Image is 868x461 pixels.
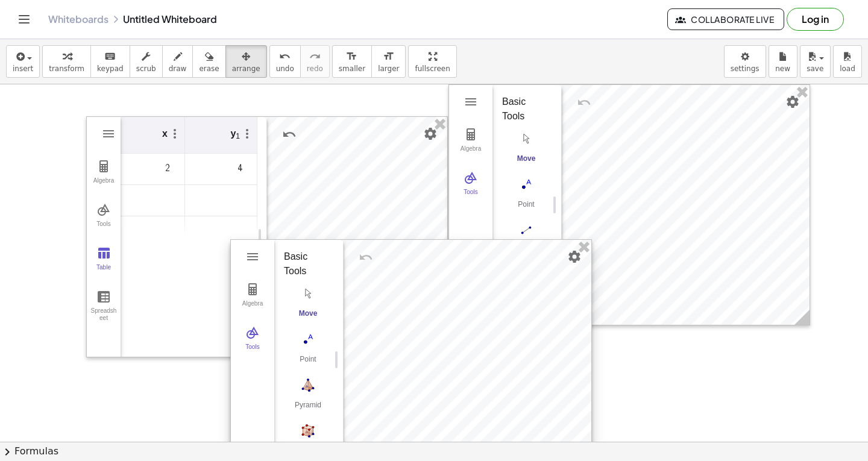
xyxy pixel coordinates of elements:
[113,154,175,184] div: 2
[89,307,118,324] div: Spreadsheet
[48,13,108,25] a: Whiteboards
[89,177,118,194] div: Algebra
[309,49,321,64] i: redo
[502,220,550,263] button: Segment. Select two points or positions
[775,64,790,73] span: new
[667,8,784,30] button: Collaborate Live
[233,300,272,317] div: Algebra
[162,45,193,78] button: draw
[573,92,595,113] button: Undo
[378,64,399,73] span: larger
[332,45,372,78] button: format_sizesmaller
[269,45,301,78] button: undoundo
[420,123,441,145] button: Settings
[769,45,797,78] button: new
[415,64,450,73] span: fullscreen
[278,124,300,145] button: Undo
[451,189,490,205] div: Tools
[464,95,478,109] img: Main Menu
[678,14,774,25] span: Collaborate Live
[502,95,542,124] div: Basic Tools
[787,8,844,31] button: Log in
[833,45,862,78] button: load
[101,127,116,141] img: Main Menu
[284,375,332,418] button: Pyramid. Select a polygon for bottom, then select top point
[136,64,156,73] span: scrub
[346,49,357,64] i: format_size
[807,64,823,73] span: save
[564,246,585,268] button: Settings
[97,64,124,73] span: keypad
[284,309,332,326] div: Move
[199,64,219,73] span: erase
[339,64,365,73] span: smaller
[840,64,855,73] span: load
[89,221,118,237] div: Tools
[279,49,291,64] i: undo
[451,145,490,162] div: Algebra
[89,264,118,281] div: Table
[130,45,163,78] button: scrub
[502,174,550,218] button: Point. Select position or line, function, or curve
[731,64,759,73] span: settings
[13,64,33,73] span: insert
[232,64,260,73] span: arrange
[371,45,406,78] button: format_sizelarger
[230,124,240,139] div: y
[408,45,456,78] button: fullscreen
[42,45,91,78] button: transform
[383,49,394,64] i: format_size
[300,45,330,78] button: redoredo
[185,154,247,184] div: 4
[14,10,34,29] button: Toggle navigation
[724,45,766,78] button: settings
[800,45,831,78] button: save
[6,45,40,78] button: insert
[502,154,550,171] div: Move
[233,343,272,360] div: Tools
[169,64,187,73] span: draw
[284,249,324,278] div: Basic Tools
[276,64,294,73] span: undo
[245,249,260,264] img: Main Menu
[192,45,225,78] button: erase
[284,355,332,372] div: Point
[225,45,267,78] button: arrange
[236,132,240,140] sub: 1
[284,283,332,327] button: Move. Drag or select object
[502,128,550,172] button: Move. Drag or select object
[284,401,332,418] div: Pyramid
[355,246,377,268] button: Undo
[104,49,116,64] i: keyboard
[162,124,168,139] div: x
[307,64,323,73] span: redo
[90,45,130,78] button: keyboardkeypad
[502,200,550,217] div: Point
[284,329,332,372] button: Point. Select position or line, function, or curve
[49,64,84,73] span: transform
[782,91,804,113] button: Settings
